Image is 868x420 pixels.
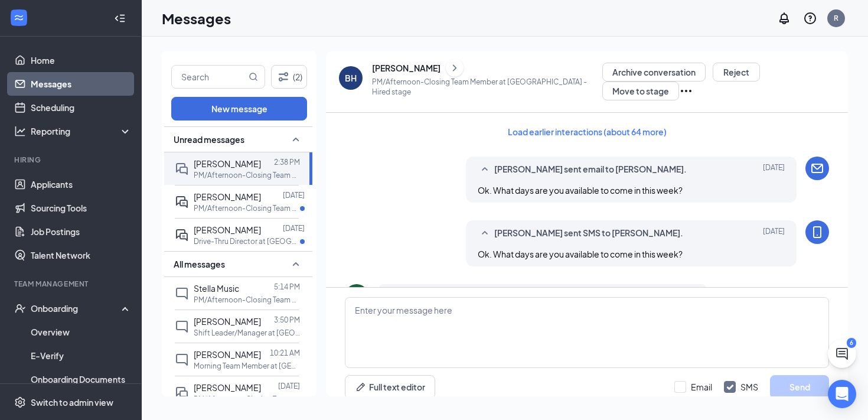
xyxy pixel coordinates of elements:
svg: SmallChevronUp [289,257,303,271]
svg: SmallChevronUp [478,162,492,177]
svg: UserCheck [14,302,26,314]
p: 5:14 PM [274,282,300,292]
p: [DATE] [283,223,305,233]
button: Load earlier interactions (about 64 more) [498,122,677,141]
input: Search [172,66,246,88]
a: Home [31,48,132,72]
svg: Filter [276,70,291,84]
svg: SmallChevronUp [289,132,303,146]
p: [DATE] [283,190,305,200]
span: [DATE] [763,162,785,177]
span: Unread messages [174,134,244,145]
button: New message [171,97,307,121]
svg: ChatActive [835,347,849,361]
svg: Ellipses [679,84,693,98]
p: PM/Afternoon-Closing Team Member at [GEOGRAPHIC_DATA] [194,394,300,404]
span: [PERSON_NAME] [194,191,261,202]
button: ChevronRight [446,59,464,77]
a: Onboarding Documents [31,367,132,391]
div: Open Intercom Messenger [828,380,856,408]
svg: Email [810,161,824,175]
a: Talent Network [31,243,132,267]
span: Stella Music [194,283,239,294]
button: Send [770,375,829,399]
button: Move to stage [602,82,679,100]
div: Onboarding [31,302,122,314]
p: PM/Afternoon-Closing Team Member at [GEOGRAPHIC_DATA] [194,170,300,180]
button: Archive conversation [602,63,706,82]
div: R [834,13,838,23]
button: ChatActive [828,340,856,368]
p: 10:21 AM [270,348,300,358]
span: Ok. What days are you available to come in this week? [478,185,683,196]
div: Team Management [14,279,129,289]
a: E-Verify [31,344,132,367]
div: 6 [847,338,856,348]
div: Hiring [14,155,129,165]
span: Ok. What days are you available to come in this week? [478,249,683,259]
p: PM/Afternoon-Closing Team Member at [GEOGRAPHIC_DATA] [194,295,300,305]
span: [PERSON_NAME] [194,158,261,169]
svg: Settings [14,396,26,408]
svg: ChevronRight [449,61,461,75]
p: Morning Team Member at [GEOGRAPHIC_DATA] [194,361,300,371]
button: Reject [713,63,760,82]
svg: MobileSms [810,225,824,239]
div: Reporting [31,125,132,137]
span: [DATE] [763,226,785,240]
div: [PERSON_NAME] [372,62,440,74]
span: [PERSON_NAME] [194,224,261,235]
svg: ChatInactive [175,286,189,301]
svg: DoubleChat [175,162,189,176]
span: [PERSON_NAME] [194,382,261,393]
span: All messages [174,258,225,270]
a: Job Postings [31,220,132,243]
a: Applicants [31,172,132,196]
p: [DATE] [278,381,300,391]
button: Filter (2) [271,65,307,89]
span: [PERSON_NAME] [194,349,261,360]
a: Overview [31,320,132,344]
svg: ActiveDoubleChat [175,195,189,209]
p: 3:50 PM [274,315,300,325]
div: Switch to admin view [31,396,113,408]
svg: Collapse [114,12,126,24]
h1: Messages [162,8,231,28]
button: Full text editorPen [345,375,435,399]
svg: ActiveDoubleChat [175,228,189,242]
p: PM/Afternoon-Closing Team Member at [GEOGRAPHIC_DATA] [194,203,300,213]
svg: WorkstreamLogo [13,12,25,24]
svg: Pen [355,381,367,393]
span: [PERSON_NAME] [194,316,261,327]
svg: Notifications [777,11,791,25]
div: BH [345,72,357,84]
span: [PERSON_NAME] sent email to [PERSON_NAME]. [494,162,687,177]
svg: SmallChevronUp [478,226,492,240]
p: PM/Afternoon-Closing Team Member at [GEOGRAPHIC_DATA] - Hired stage [372,77,602,97]
a: Messages [31,72,132,96]
a: Sourcing Tools [31,196,132,220]
svg: Analysis [14,125,26,137]
svg: ChatInactive [175,353,189,367]
svg: QuestionInfo [803,11,817,25]
p: 2:38 PM [274,157,300,167]
svg: DoubleChat [175,386,189,400]
a: Scheduling [31,96,132,119]
span: [PERSON_NAME] sent SMS to [PERSON_NAME]. [494,226,683,240]
p: Drive-Thru Director at [GEOGRAPHIC_DATA] [194,236,300,246]
svg: MagnifyingGlass [249,72,258,82]
svg: ChatInactive [175,320,189,334]
p: Shift Leader/Manager at [GEOGRAPHIC_DATA] [194,328,300,338]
